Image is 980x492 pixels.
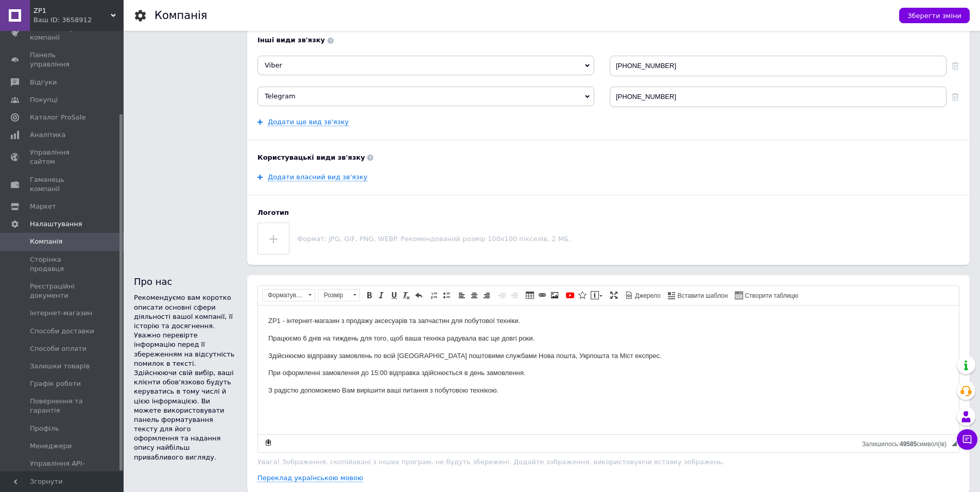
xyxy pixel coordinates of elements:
span: Способи доставки [30,327,94,336]
a: Підкреслений (Ctrl+U) [388,290,400,301]
a: Таблиця [524,290,536,301]
span: Управління API-токенами [30,459,95,478]
span: Вставити шаблон [676,292,728,300]
span: Менеджери [30,442,72,451]
a: Вставити/видалити маркований список [441,290,452,301]
span: Створити таблицю [743,292,798,300]
span: Показники роботи компанії [30,24,95,42]
p: Формат: JPG, GIF, PNG, WEBP. Рекомендований розмір 100х100 пікселів, 2 МБ. [297,235,959,243]
a: Зображення [549,290,560,301]
b: Логотип [257,208,959,217]
div: Ваш ID: 3658912 [33,15,124,25]
span: Управління сайтом [30,148,95,166]
a: Жирний (Ctrl+B) [364,290,375,301]
span: Залишки товарів [30,362,90,371]
div: Кiлькiсть символiв [862,438,952,448]
span: Гаманець компанії [30,175,95,194]
a: Повернути (Ctrl+Z) [413,290,424,301]
span: Відгуки [30,78,57,87]
h1: Компанія [154,9,207,22]
a: По центру [469,290,480,301]
span: Панель управління [30,50,95,69]
span: Джерело [633,292,661,300]
span: Налаштування [30,219,82,229]
span: Каталог ProSale [30,113,85,122]
span: Покупці [30,95,58,105]
a: Вставити іконку [577,290,588,301]
span: Реєстраційні документи [30,282,95,300]
a: Додати ще вид зв'язку [268,118,349,126]
a: По лівому краю [456,290,468,301]
iframe: Редактор, 33C01FB9-4D65-4C86-814B-D9148C25D6BF [258,306,959,434]
a: По правому краю [481,290,492,301]
span: 49585 [900,440,917,448]
span: ZP1 [33,6,111,15]
b: Користувацькі види зв'язку [257,153,959,162]
span: Аналітика [30,130,65,140]
span: Сторінка продавця [30,255,95,274]
p: Увага! Зображення, скопійовані з інших програм, не будуть збережені. Додайте зображення, використ... [257,458,959,466]
a: Розмір [318,289,360,301]
a: Додати відео з YouTube [564,290,576,301]
span: Способи оплати [30,344,87,353]
a: Зменшити відступ [496,290,508,301]
span: Інтернет-магазин [30,309,92,318]
span: Профіль [30,424,59,433]
a: Вставити/Редагувати посилання (Ctrl+L) [537,290,548,301]
a: Максимізувати [608,290,620,301]
span: Повернення та гарантія [30,397,95,415]
span: Маркет [30,202,56,211]
span: Графік роботи [30,379,81,388]
a: Зробити резервну копію зараз [263,437,274,448]
span: Компанія [30,237,62,246]
a: Вставити шаблон [666,290,730,301]
div: Рекомендуємо вам коротко описати основні сфери діяльності вашої компанії, її історію та досягненн... [134,293,237,462]
a: Вставити повідомлення [589,290,604,301]
a: Вставити/видалити нумерований список [428,290,440,301]
a: Додати власний вид зв'язку [268,173,368,181]
span: Зберегти зміни [907,12,961,20]
span: Розмір [319,290,350,301]
a: Форматування [262,289,315,301]
span: Telegram [265,92,296,100]
span: Форматування [263,290,305,301]
button: Чат з покупцем [957,429,977,450]
a: Переклад українською мовою [257,474,363,482]
button: Зберегти зміни [899,8,970,23]
a: Курсив (Ctrl+I) [376,290,387,301]
b: Інші види зв'язку [257,36,959,45]
span: Viber [265,61,282,69]
div: Про нас [134,275,237,288]
a: Джерело [624,290,662,301]
a: Збільшити відступ [509,290,520,301]
a: Видалити форматування [401,290,412,301]
span: Потягніть для зміни розмірів [952,441,957,446]
a: Створити таблицю [733,290,800,301]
